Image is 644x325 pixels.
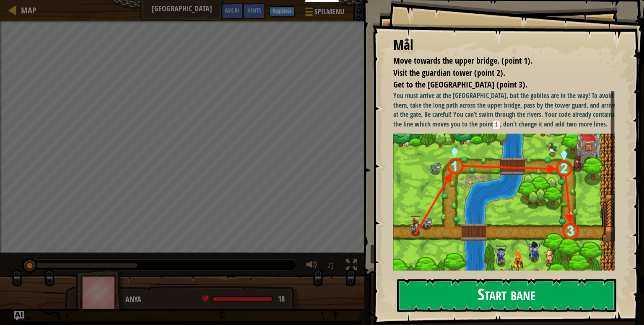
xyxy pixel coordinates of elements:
div: Anya [125,294,291,305]
span: Ask AI [225,6,239,14]
img: Old town road [393,134,621,276]
span: Get to the [GEOGRAPHIC_DATA] (point 3). [393,79,527,90]
span: Hints [247,6,261,14]
div: health: 18 / 18 [202,295,285,303]
span: ♫ [326,259,335,271]
img: thang_avatar_frame.png [75,269,124,316]
p: You must arrive at the [GEOGRAPHIC_DATA], but the goblins are in the way! To avoid them, take the... [393,91,621,129]
button: Ask AI [14,311,24,321]
button: Registrér [270,6,294,16]
li: Get to the town gate (point 3). [383,79,613,91]
li: Move towards the upper bridge. (point 1). [383,55,613,67]
button: Ask AI [221,3,243,19]
button: ♫ [325,258,339,275]
code: 1 [493,121,500,129]
button: Start bane [397,279,616,312]
span: 18 [278,294,285,304]
span: Map [21,5,36,16]
button: Spilmenu [299,3,349,23]
span: Spilmenu [314,6,344,17]
span: Visit the guardian tower (point 2). [393,67,505,78]
button: Toggle fullscreen [343,258,360,275]
span: Move towards the upper bridge. (point 1). [393,55,532,66]
button: Indstil lydstyrke [304,258,320,275]
a: Map [17,5,36,16]
button: Kør [370,245,632,264]
div: Mål [393,36,615,55]
li: Visit the guardian tower (point 2). [383,67,613,79]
